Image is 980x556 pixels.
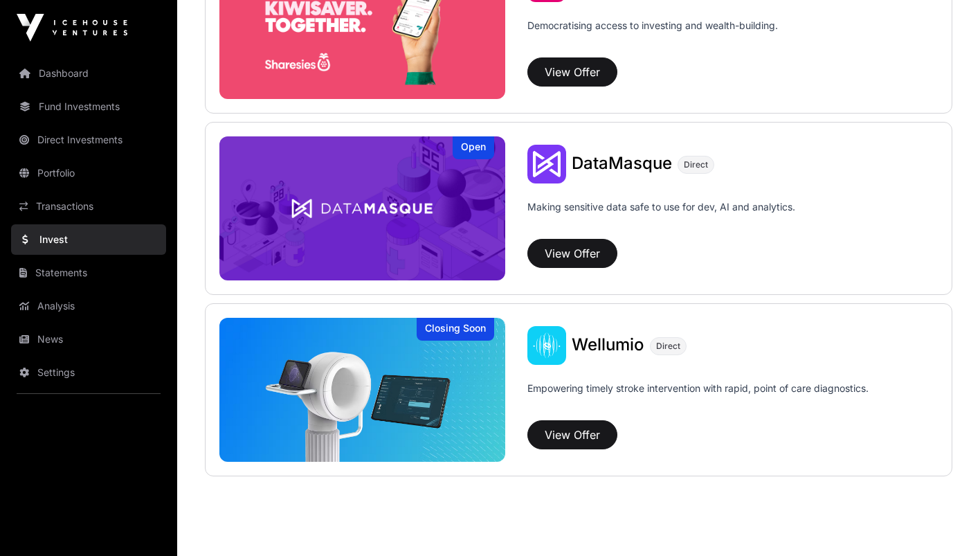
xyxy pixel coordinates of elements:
iframe: Chat Widget [911,490,980,556]
a: DataMasqueOpen [219,136,505,280]
span: Direct [684,159,708,170]
a: Settings [11,357,166,388]
a: Analysis [11,291,166,321]
span: DataMasque [572,153,672,173]
a: Transactions [11,191,166,222]
a: Fund Investments [11,91,166,122]
p: Empowering timely stroke intervention with rapid, point of care diagnostics. [527,382,869,415]
div: Open [453,136,494,159]
a: WellumioClosing Soon [219,318,505,462]
img: Icehouse Ventures Logo [17,14,127,42]
span: Wellumio [572,334,644,355]
div: Closing Soon [417,318,494,341]
img: Wellumio [219,318,505,462]
button: View Offer [527,420,617,449]
a: Dashboard [11,58,166,89]
button: View Offer [527,57,617,87]
button: View Offer [527,239,617,268]
a: Portfolio [11,158,166,188]
img: DataMasque [219,136,505,280]
a: Invest [11,224,166,255]
a: Wellumio [572,337,644,355]
img: DataMasque [527,145,566,183]
p: Making sensitive data safe to use for dev, AI and analytics. [527,200,795,233]
a: Direct Investments [11,125,166,155]
a: Statements [11,258,166,288]
img: Wellumio [527,326,566,365]
a: News [11,324,166,355]
span: Direct [656,341,680,352]
p: Democratising access to investing and wealth-building. [527,19,778,52]
a: DataMasque [572,155,672,173]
